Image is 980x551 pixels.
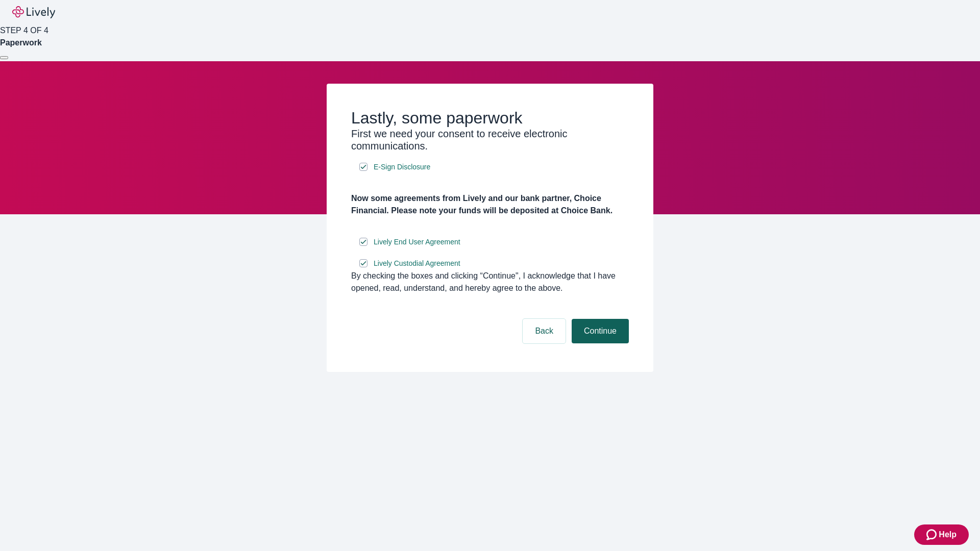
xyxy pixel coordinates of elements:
span: E-Sign Disclosure [374,162,430,172]
button: Back [523,319,566,343]
a: e-sign disclosure document [372,236,462,248]
button: Zendesk support iconHelp [914,524,969,545]
button: Continue [572,319,629,343]
a: e-sign disclosure document [372,161,432,173]
span: Help [939,529,957,541]
span: Lively End User Agreement [374,237,460,247]
h3: First we need your consent to receive electronic communications. [351,128,629,152]
img: Lively [12,6,55,18]
a: e-sign disclosure document [372,257,462,270]
svg: Zendesk support icon [926,529,939,541]
span: Lively Custodial Agreement [374,258,460,269]
h4: Now some agreements from Lively and our bank partner, Choice Financial. Please note your funds wi... [351,192,629,217]
h2: Lastly, some paperwork [351,108,629,128]
div: By checking the boxes and clicking “Continue", I acknowledge that I have opened, read, understand... [351,270,629,294]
